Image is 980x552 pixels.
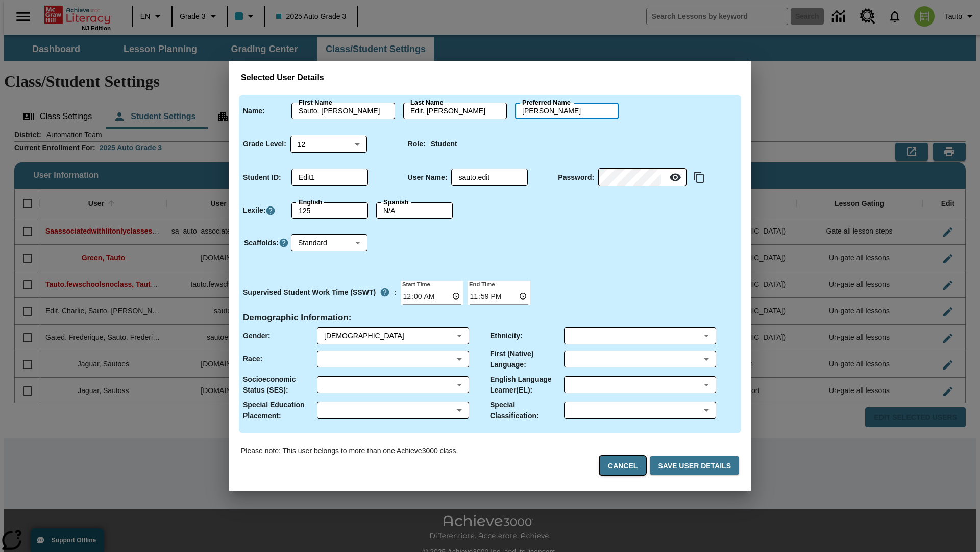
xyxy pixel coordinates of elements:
[279,238,289,248] button: Click here to know more about Scaffolds
[291,235,367,251] div: Standard
[408,172,448,183] p: User Name :
[408,139,426,149] p: Role :
[691,169,708,186] button: Copy text to clipboard
[490,400,564,421] p: Special Classification :
[291,235,367,251] div: Scaffolds
[241,446,458,456] p: Please note: This user belongs to more than one Achieve3000 class.
[243,139,286,149] p: Grade Level :
[243,313,352,324] h4: Demographic Information :
[290,135,367,152] div: 12
[431,139,457,149] p: Student
[241,73,739,83] h3: Selected User Details
[243,106,265,117] p: Name :
[299,198,322,207] label: English
[522,98,571,107] label: Preferred Name
[376,283,394,302] button: Supervised Student Work Time is the timeframe when students can take LevelSet and when lessons ar...
[598,169,687,186] div: Password
[558,172,594,183] p: Password :
[265,205,276,216] a: Click here to know more about Lexiles, Will open in new tab
[490,349,564,370] p: First (Native) Language :
[490,331,523,341] p: Ethnicity :
[410,98,443,107] label: Last Name
[299,98,332,107] label: First Name
[383,198,409,207] label: Spanish
[243,283,397,302] div: :
[451,169,528,186] div: User Name
[243,287,376,298] p: Supervised Student Work Time (SSWT)
[244,238,279,248] p: Scaffolds :
[243,374,317,396] p: Socioeconomic Status (SES) :
[650,456,739,475] button: Save User Details
[243,172,281,183] p: Student ID :
[324,331,453,341] div: Male
[490,374,564,396] p: English Language Learner(EL) :
[243,331,271,341] p: Gender :
[401,280,430,288] label: Start Time
[665,167,685,188] button: Reveal Password
[468,280,495,288] label: End Time
[243,400,317,421] p: Special Education Placement :
[290,135,367,152] div: Grade Level
[291,169,368,186] div: Student ID
[600,456,646,475] button: Cancel
[243,205,265,216] p: Lexile :
[243,354,262,364] p: Race :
